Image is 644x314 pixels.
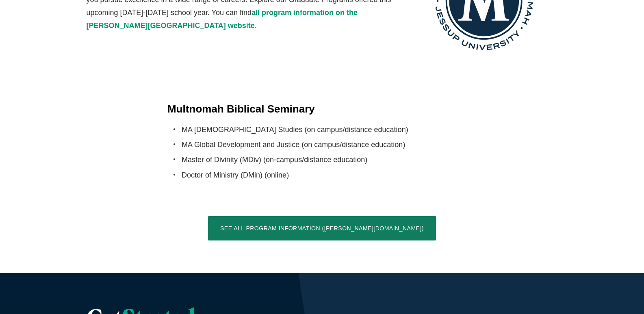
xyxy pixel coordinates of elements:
li: Doctor of Ministry (DMin) (online) [182,169,477,182]
li: MA [DEMOGRAPHIC_DATA] Studies (on campus/distance education) [182,123,477,136]
a: See All Program Information ([PERSON_NAME][DOMAIN_NAME]) [208,216,436,240]
h4: Multnomah Biblical Seminary [167,102,477,116]
li: Master of Divinity (MDiv) (on-campus/distance education) [182,153,477,166]
li: MA Global Development and Justice (on campus/distance education) [182,138,477,151]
